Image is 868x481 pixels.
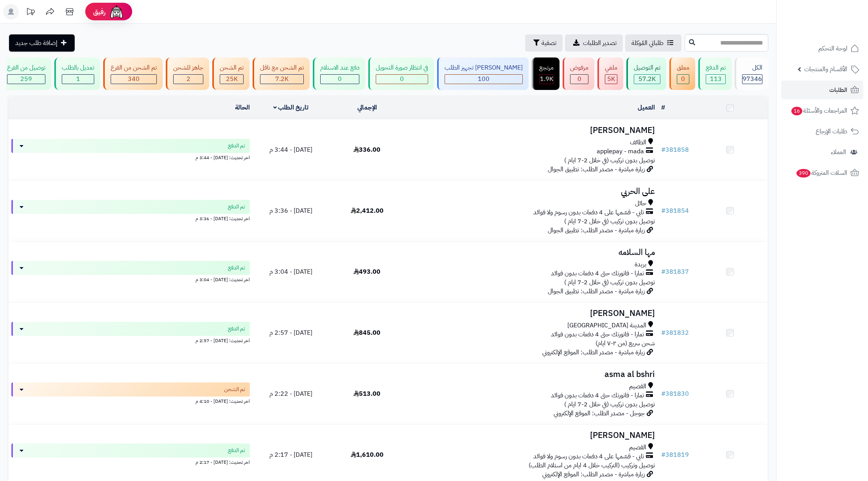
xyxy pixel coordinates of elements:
span: لوحة التحكم [818,43,847,54]
div: جاهز للشحن [173,63,203,72]
span: 259 [20,74,32,84]
div: 57199 [634,75,660,84]
a: طلبات الإرجاع [781,122,863,141]
span: # [661,450,665,459]
span: # [661,389,665,398]
span: الطائف [630,138,646,147]
div: 1855 [540,75,553,84]
a: تم الشحن 25K [211,57,251,90]
div: [PERSON_NAME] تجهيز الطلب [445,63,523,72]
span: العملاء [831,147,846,158]
span: إضافة طلب جديد [15,38,57,48]
div: 113 [706,75,725,84]
a: المراجعات والأسئلة16 [781,101,863,120]
div: اخر تحديث: [DATE] - 3:04 م [11,275,250,283]
span: تم الدفع [228,264,245,272]
div: 2 [174,75,203,84]
a: معلق 0 [668,57,697,90]
div: 24989 [220,75,243,84]
h3: على الحربي [408,187,655,196]
div: تم الشحن من الفرع [111,63,157,72]
div: 7222 [260,75,303,84]
div: 0 [570,75,588,84]
div: تعديل بالطلب [62,63,94,72]
span: زيارة مباشرة - مصدر الطلب: تطبيق الجوال [548,226,645,235]
a: لوحة التحكم [781,39,863,58]
span: 2,412.00 [351,206,384,215]
div: 340 [111,75,156,84]
div: 0 [321,75,359,84]
span: رفيق [93,7,106,16]
a: الكل97346 [733,57,770,90]
span: 1,610.00 [351,450,384,459]
span: [DATE] - 3:36 م [269,206,312,215]
span: السلات المتروكة [796,167,847,178]
span: تصدير الطلبات [583,38,617,48]
span: # [661,206,665,215]
div: تم التوصيل [634,63,660,72]
div: 5009 [605,75,617,84]
span: تصفية [542,38,556,48]
div: اخر تحديث: [DATE] - 2:57 م [11,336,250,344]
div: تم الدفع [706,63,726,72]
span: applepay - mada [597,147,644,156]
span: زيارة مباشرة - مصدر الطلب: الموقع الإلكتروني [542,348,645,357]
span: [DATE] - 3:44 م [269,145,312,154]
span: # [661,145,665,154]
span: 2 [187,74,190,84]
span: توصيل بدون تركيب (في خلال 2-7 ايام ) [564,217,655,226]
span: 1 [76,74,80,84]
span: المراجعات والأسئلة [791,105,847,116]
a: تصدير الطلبات [565,34,623,52]
span: تم الدفع [228,447,245,454]
div: توصيل من الفرع [7,63,45,72]
a: #381837 [661,267,689,276]
div: تم الشحن [220,63,244,72]
a: السلات المتروكة390 [781,163,863,182]
span: تم الدفع [228,325,245,333]
a: في انتظار صورة التحويل 0 [367,57,436,90]
span: زيارة مباشرة - مصدر الطلب: الموقع الإلكتروني [542,470,645,479]
span: 0 [681,74,685,84]
a: #381858 [661,145,689,154]
a: الطلبات [781,81,863,99]
a: مرتجع 1.9K [530,57,561,90]
div: اخر تحديث: [DATE] - 3:36 م [11,214,250,222]
a: العملاء [781,143,863,162]
h3: [PERSON_NAME] [408,431,655,440]
span: زيارة مباشرة - مصدر الطلب: تطبيق الجوال [548,287,645,296]
span: 390 [796,169,811,178]
a: تم الدفع 113 [697,57,733,90]
span: 16 [791,107,802,115]
div: مرتجع [539,63,554,72]
span: 0 [338,74,342,84]
div: ملغي [605,63,617,72]
span: القصيم [629,443,646,452]
a: #381819 [661,450,689,459]
a: [PERSON_NAME] تجهيز الطلب 100 [436,57,530,90]
a: تم التوصيل 57.2K [625,57,668,90]
h3: [PERSON_NAME] [408,126,655,135]
div: مرفوض [570,63,588,72]
span: طلباتي المُوكلة [631,38,664,48]
span: 0 [400,74,404,84]
span: شحن سريع (من ٢-٧ ايام) [595,339,655,348]
a: الإجمالي [357,103,377,112]
a: تعديل بالطلب 1 [53,57,102,90]
span: # [661,267,665,276]
div: 0 [376,75,428,84]
a: تم الشحن مع ناقل 7.2K [251,57,311,90]
span: الطلبات [829,84,847,95]
span: 5K [607,74,615,84]
h3: asma al bshri [408,370,655,379]
a: دفع عند الاستلام 0 [311,57,367,90]
span: تابي - قسّمها على 4 دفعات بدون رسوم ولا فوائد [533,452,644,461]
img: logo-2.png [815,20,861,36]
a: إضافة طلب جديد [9,34,75,52]
span: 336.00 [353,145,380,154]
span: تم الدفع [228,203,245,211]
a: #381854 [661,206,689,215]
h3: [PERSON_NAME] [408,309,655,318]
span: زيارة مباشرة - مصدر الطلب: تطبيق الجوال [548,165,645,174]
span: [DATE] - 2:22 م [269,389,312,398]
